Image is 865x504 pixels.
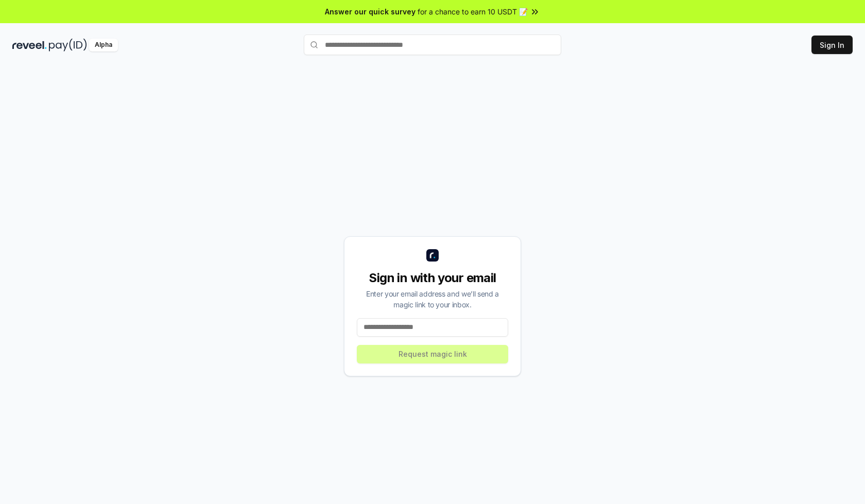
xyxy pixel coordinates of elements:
[357,288,508,310] div: Enter your email address and we’ll send a magic link to your inbox.
[325,6,416,17] span: Answer our quick survey
[418,6,528,17] span: for a chance to earn 10 USDT 📝
[49,39,87,51] img: pay_id
[426,249,439,262] img: logo_small
[811,36,853,54] button: Sign In
[357,270,508,286] div: Sign in with your email
[12,39,47,51] img: reveel_dark
[89,39,118,51] div: Alpha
